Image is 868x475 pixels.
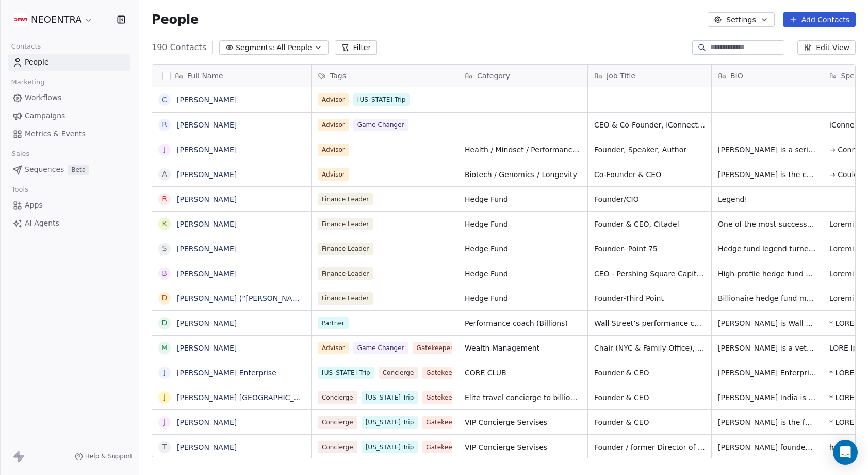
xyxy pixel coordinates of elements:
[607,71,635,81] span: Job Title
[718,194,816,204] span: Legend!
[12,11,95,28] button: NEOENTRA
[85,452,133,461] span: Help & Support
[152,41,206,54] span: 190 Contacts
[318,416,357,429] span: Concierge
[177,393,315,402] a: [PERSON_NAME] [GEOGRAPHIC_DATA]
[422,367,466,379] span: Gatekeeper
[594,244,705,254] span: Founder- Point 75
[708,12,774,27] button: Settings
[718,368,816,378] span: [PERSON_NAME] Enterprise is the visionary founder of CORE: Club, Manhattan’s ultra-exclusive priv...
[75,452,133,461] a: Help & Support
[163,367,166,378] div: J
[177,121,237,129] a: [PERSON_NAME]
[833,440,858,465] div: Open Intercom Messenger
[335,40,378,55] button: Filter
[594,392,705,403] span: Founder & CEO
[177,294,374,303] a: [PERSON_NAME] (“[PERSON_NAME]”) [PERSON_NAME]
[162,293,168,304] div: D
[379,367,418,379] span: Concierge
[318,144,349,156] span: Advisor
[236,42,274,53] span: Segments:
[318,93,349,106] span: Advisor
[594,194,705,204] span: Founder/CIO
[177,195,237,203] a: [PERSON_NAME]
[177,344,237,352] a: [PERSON_NAME]
[318,218,373,230] span: Finance Leader
[7,74,49,90] span: Marketing
[162,194,167,204] div: R
[25,57,49,68] span: People
[8,107,130,124] a: Campaigns
[594,442,705,452] span: Founder / former Director of North American Membership for Quintessentially
[477,71,510,81] span: Category
[718,442,816,452] span: [PERSON_NAME] founded Four Hundred, an invite-only luxury lifestyle concierge serving UHNW member...
[162,318,168,328] div: D
[783,12,856,27] button: Add Contacts
[465,194,581,204] span: Hedge Fund
[162,169,167,180] div: A
[318,317,349,329] span: Partner
[25,92,62,103] span: Workflows
[594,343,705,353] span: Chair (NYC & Family Office), TIGER 21, CEO, CWM Family Office Advisors
[318,243,373,255] span: Finance Leader
[177,418,237,426] a: [PERSON_NAME]
[25,164,64,175] span: Sequences
[177,369,276,377] a: [PERSON_NAME] Enterprise
[594,268,705,279] span: CEO - Pershing Square Capital Management
[594,145,705,155] span: Founder, Speaker, Author
[8,54,130,71] a: People
[422,391,466,404] span: Gatekeeper
[465,392,581,403] span: Elite travel concierge to billionaires
[318,441,357,453] span: Concierge
[330,71,346,81] span: Tags
[718,145,816,155] span: [PERSON_NAME] is a serial entrepreneur, NYT bestselling author, co-founder of [PERSON_NAME] (sold...
[25,129,86,139] span: Metrics & Events
[162,218,167,229] div: K
[465,368,581,378] span: CORE CLUB
[152,87,312,458] div: grid
[318,267,373,280] span: Finance Leader
[318,342,349,354] span: Advisor
[718,343,816,353] span: [PERSON_NAME] is a veteran family office advisor and TIGER 21 chair overseeing multiple NYC group...
[312,65,458,87] div: Tags
[318,168,349,181] span: Advisor
[162,441,167,452] div: T
[718,244,816,254] span: Hedge fund legend turned family office manager and pro sports owner. Notorious for top-tier tradi...
[8,197,130,214] a: Apps
[7,182,32,197] span: Tools
[177,146,237,154] a: [PERSON_NAME]
[362,416,418,429] span: [US_STATE] Trip
[162,268,167,279] div: B
[177,220,237,228] a: [PERSON_NAME]
[465,293,581,304] span: Hedge Fund
[162,94,167,105] div: C
[362,441,418,453] span: [US_STATE] Trip
[730,71,743,81] span: BIO
[465,219,581,229] span: Hedge Fund
[353,119,408,131] span: Game Changer
[353,93,410,106] span: [US_STATE] Trip
[163,392,166,403] div: J
[7,39,45,54] span: Contacts
[594,318,705,328] span: Wall Street’s performance coach (Billions)
[161,342,168,353] div: M
[318,193,373,205] span: Finance Leader
[163,144,166,155] div: J
[25,218,59,229] span: AI Agents
[718,169,816,180] span: [PERSON_NAME] is the co-founder and CEO of 23andMe, a category-defining consumer genomics company...
[31,13,82,26] span: NEOENTRA
[458,65,587,87] div: Category
[152,12,199,27] span: People
[163,417,166,427] div: J
[718,219,816,229] span: One of the most successful hedge fund managers in history, founder of Citadel – a $60+ billion mu...
[718,268,816,279] span: High-profile hedge fund manager known for bold bets and activist campaigns. Founder of [GEOGRAPHI...
[465,244,581,254] span: Hedge Fund
[594,169,705,180] span: Co-Founder & CEO
[187,71,223,81] span: Full Name
[465,442,581,452] span: VIP Concierge Servises
[14,13,27,26] img: Additional.svg
[177,319,237,327] a: [PERSON_NAME]
[594,293,705,304] span: Founder-Third Point
[465,145,581,155] span: Health / Mindset / Performance / Events
[152,65,311,87] div: Full Name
